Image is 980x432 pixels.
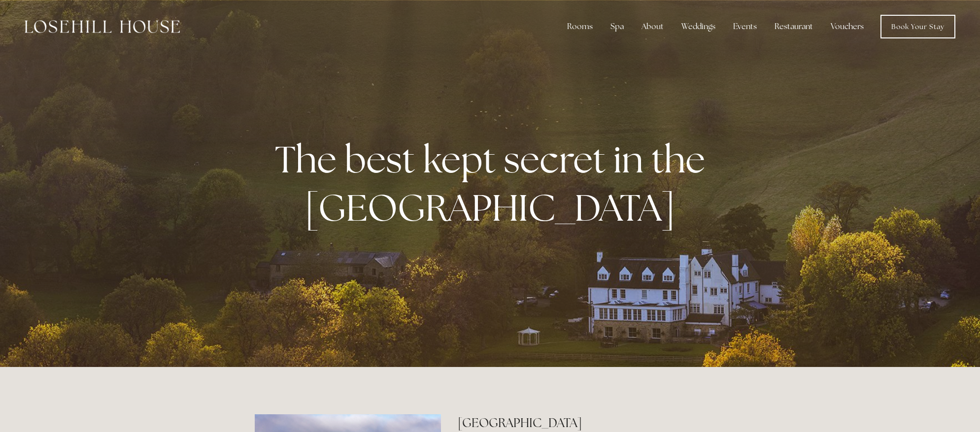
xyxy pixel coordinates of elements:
div: Spa [603,17,632,36]
div: Events [725,17,765,36]
a: Book Your Stay [880,15,955,38]
h2: [GEOGRAPHIC_DATA] [458,414,725,432]
div: Weddings [674,17,723,36]
strong: The best kept secret in the [GEOGRAPHIC_DATA] [275,135,713,232]
div: Restaurant [767,17,821,36]
div: About [634,17,672,36]
img: Losehill House [25,20,180,33]
div: Rooms [559,17,601,36]
a: Vouchers [823,17,872,36]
